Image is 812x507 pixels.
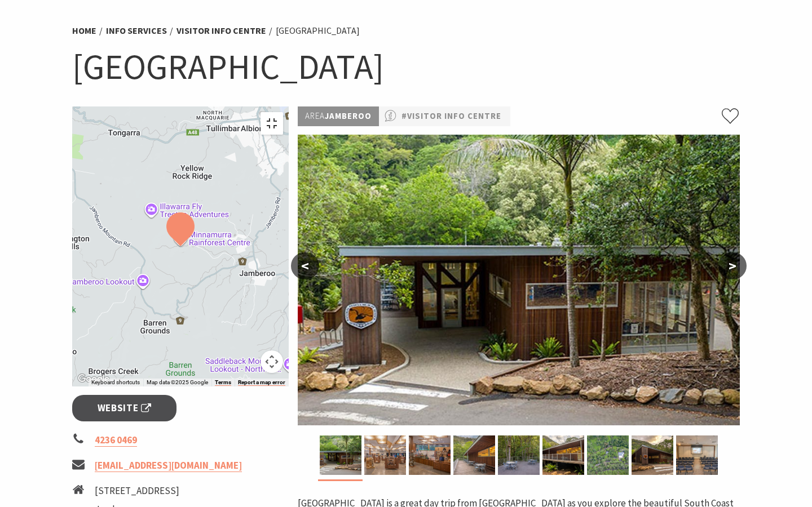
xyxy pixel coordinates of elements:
[542,435,584,475] img: Exterior of Minnamurra Rainforest Centre with balcony in Budderoo National Park. Photo: John Spencer
[364,435,406,475] img: Minnamurra Rainforest Centre, Budderoo National Park. Photo: John Spencer © DPE
[176,25,266,37] a: Visitor Info Centre
[453,435,495,475] img: The balcony outside Minnamurra Rainforest Centre with chairs and tables, and rainforest in the
[95,483,204,499] li: [STREET_ADDRESS]
[75,372,112,386] img: Google
[95,434,137,447] a: 4236 0469
[498,435,540,475] img: An open outdoor area with tables and chairs, surrounded by rainforest at Minnamurra Rainforest
[298,135,740,425] img: Exterior of Minnamurra Rainforest Centre with zebra crossing in the foreground and rainforest in the
[320,435,361,475] img: Exterior of Minnamurra Rainforest Centre with zebra crossing in the foreground and rainforest in the
[401,109,501,123] a: #Visitor Info Centre
[676,435,718,475] img: Conference and presentation facilities in Minnamurra Rainforest Centre, Budderoo National Park.
[291,252,319,279] button: <
[261,112,283,135] button: Toggle fullscreen view
[72,44,740,90] h1: [GEOGRAPHIC_DATA]
[632,435,673,475] img: Exterior of Minnamurra Rainforest Centre. Photo: John Spencer © DPIE
[718,252,747,279] button: >
[106,25,167,37] a: Info Services
[409,435,451,475] img: Minnamurra Rainforest Centre, Budderoo National Park. Photo: John Spencer © DPE
[215,379,231,386] a: Terms (opens in new tab)
[91,379,140,386] button: Keyboard shortcuts
[98,401,152,416] span: Website
[95,459,242,472] a: [EMAIL_ADDRESS][DOMAIN_NAME]
[75,372,112,386] a: Open this area in Google Maps (opens a new window)
[147,379,208,385] span: Map data ©2025 Google
[587,435,629,475] img: Aerial shot of the top of Minnamurra Rainforest Centre surrounded by rainforest in Budderoo National
[305,110,325,121] span: Area
[298,106,379,126] p: Jamberoo
[72,25,96,37] a: Home
[261,350,283,373] button: Map camera controls
[72,395,176,421] a: Website
[276,24,360,38] li: [GEOGRAPHIC_DATA]
[238,379,285,386] a: Report a map error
